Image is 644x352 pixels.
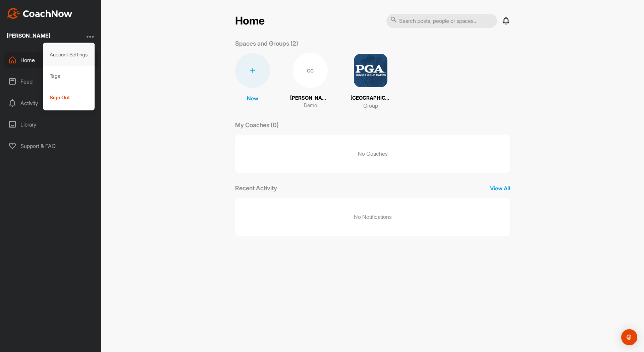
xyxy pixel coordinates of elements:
[386,14,497,28] input: Search posts, people or spaces...
[490,184,510,192] p: View All
[290,94,330,102] p: [PERSON_NAME]
[290,53,330,110] a: CC[PERSON_NAME]Demo
[621,329,637,345] div: Open Intercom Messenger
[43,66,95,87] div: Tags
[235,135,510,173] p: No Coaches
[235,184,277,193] p: Recent Activity
[304,102,317,109] p: Demo
[4,138,98,154] div: Support & FAQ
[363,102,378,110] p: Group
[247,94,258,102] p: New
[235,14,265,28] h2: Home
[351,53,391,110] a: [GEOGRAPHIC_DATA] [DATE]-[DATE]Group
[293,53,328,88] div: CC
[4,52,98,68] div: Home
[43,44,95,66] div: Account Settings
[235,120,279,130] p: My Coaches (0)
[4,116,98,133] div: Library
[4,73,98,90] div: Feed
[7,33,50,38] div: [PERSON_NAME]
[353,53,388,88] img: square_eb5bd099df1382ac830abbff7d5c0295.png
[354,213,392,221] p: No Notifications
[4,95,98,111] div: Activity
[351,94,391,102] p: [GEOGRAPHIC_DATA] [DATE]-[DATE]
[235,39,298,48] p: Spaces and Groups (2)
[43,87,95,109] div: Sign Out
[7,8,72,19] img: CoachNow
